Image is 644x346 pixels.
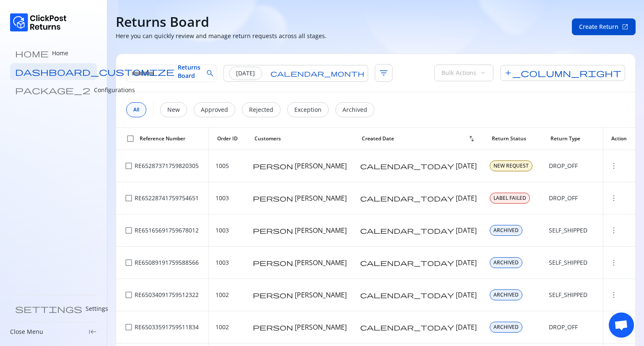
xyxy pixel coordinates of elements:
[456,290,477,300] span: [DATE]
[216,323,229,331] p: 1002
[123,321,135,333] button: checkbox
[135,258,199,267] p: RE65089191759588566
[123,257,135,269] button: checkbox
[216,162,229,170] p: 1005
[125,226,133,235] span: check_box_outline_blank
[295,194,347,203] span: [PERSON_NAME]
[610,258,618,267] span: more_vert
[360,259,454,266] span: calendar_today
[295,290,347,300] span: [PERSON_NAME]
[549,291,587,299] p: SELF_SHIPPED
[253,163,293,169] span: person
[15,49,49,57] span: home
[10,63,97,80] a: dashboard_customize Returns Board
[94,86,135,94] p: Configurations
[135,162,199,170] p: RE65287371759820305
[123,160,135,172] button: checkbox
[456,323,477,332] span: [DATE]
[125,323,133,331] span: check_box_outline_blank
[610,162,618,170] span: more_vert
[249,106,273,114] p: Rejected
[123,225,135,236] button: checkbox
[362,135,394,142] span: Created Date
[456,194,477,203] span: [DATE]
[610,291,618,299] span: more_vert
[549,162,578,170] p: DROP_OFF
[135,226,199,235] p: RE65165691759678012
[549,226,587,235] p: SELF_SHIPPED
[610,226,618,235] span: more_vert
[375,64,392,82] span: filter_list
[343,106,367,114] p: Archived
[610,323,618,331] span: more_vert
[294,106,322,114] p: Exception
[493,259,519,266] span: ARCHIVED
[135,194,199,202] p: RE65228741759754651
[116,13,209,30] h4: Returns Board
[206,69,214,77] span: search
[140,135,185,142] span: Reference Number
[253,292,293,298] span: person
[10,45,97,62] a: home Home
[133,106,139,113] span: All
[253,195,293,201] span: person
[123,289,135,301] button: checkbox
[88,328,97,336] span: keyboard_tab_rtl
[360,227,454,234] span: calendar_today
[123,192,135,204] button: checkbox
[500,65,625,81] span: add_column_right
[135,323,199,331] p: RE65033591759511834
[116,32,327,40] p: Here you can quickly review and manage return requests across all stages.
[579,23,618,31] span: Create Return
[15,305,82,313] span: settings
[551,135,580,142] span: Return Type
[295,323,347,332] span: [PERSON_NAME]
[549,258,587,267] p: SELF_SHIPPED
[125,133,136,145] button: checkbox
[178,63,200,80] span: Returns Board
[10,82,97,98] a: package_2 Configurations
[622,23,628,30] span: open_in_new
[295,258,347,267] span: [PERSON_NAME]
[216,291,229,299] p: 1002
[10,328,43,336] p: Close Menu
[254,135,281,142] span: Customers
[135,291,199,299] p: RE65034091759512322
[493,292,519,298] span: ARCHIVED
[253,227,293,234] span: person
[493,163,529,169] span: NEW REQUEST
[610,194,618,202] span: more_vert
[360,195,454,201] span: calendar_today
[468,135,475,142] span: swap_vert
[360,292,454,298] span: calendar_today
[216,194,229,202] p: 1003
[10,13,67,31] img: Logo
[493,227,519,234] span: ARCHIVED
[456,161,477,170] span: [DATE]
[253,259,293,266] span: person
[611,135,627,142] span: Action
[216,258,229,267] p: 1003
[609,312,634,338] div: Open chat
[492,135,526,142] span: Return Status
[295,226,347,235] span: [PERSON_NAME]
[201,106,228,114] p: Approved
[125,291,133,299] span: check_box_outline_blank
[456,258,477,267] span: [DATE]
[216,226,229,235] p: 1003
[125,258,133,267] span: check_box_outline_blank
[572,18,636,35] button: Create Return
[15,86,91,94] span: package_2
[52,49,68,57] p: Home
[125,162,133,170] span: check_box_outline_blank
[86,305,108,313] p: Settings
[126,134,135,143] span: check_box_outline_blank
[360,163,454,169] span: calendar_today
[167,106,180,114] p: New
[295,161,347,170] span: [PERSON_NAME]
[253,324,293,331] span: person
[549,323,578,331] p: DROP_OFF
[549,194,578,202] p: DROP_OFF
[236,69,255,77] p: [DATE]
